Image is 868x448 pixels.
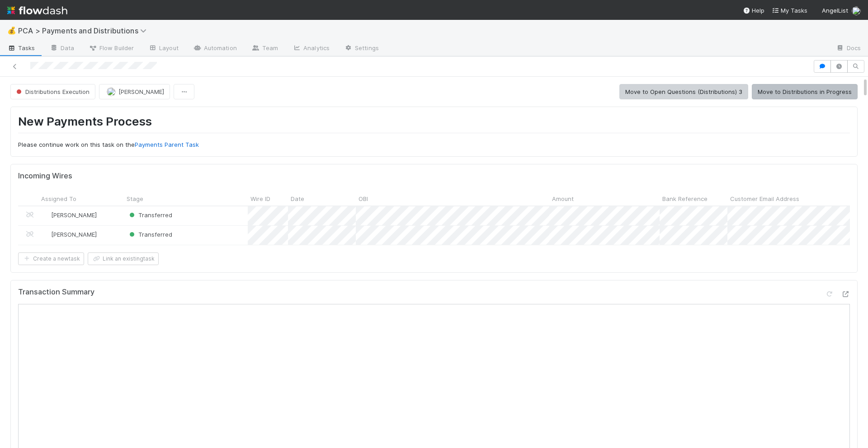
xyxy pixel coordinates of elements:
[51,231,97,238] span: [PERSON_NAME]
[250,194,270,203] span: Wire ID
[829,42,868,56] a: Docs
[127,211,172,219] span: Transferred
[127,230,172,239] div: Transferred
[822,7,848,14] span: AngelList
[244,42,285,56] a: Team
[285,42,337,56] a: Analytics
[89,43,134,52] span: Flow Builder
[18,288,94,297] h5: Transaction Summary
[18,172,72,181] h5: Incoming Wires
[730,194,799,203] span: Customer Email Address
[852,6,861,15] img: avatar_ad9da010-433a-4b4a-a484-836c288de5e1.png
[135,141,199,148] a: Payments Parent Task
[141,42,186,56] a: Layout
[18,26,151,35] span: PCA > Payments and Distributions
[99,84,170,99] button: [PERSON_NAME]
[107,87,116,96] img: avatar_ad9da010-433a-4b4a-a484-836c288de5e1.png
[7,27,16,34] span: 💰
[127,210,172,219] div: Transferred
[127,194,143,203] span: Stage
[337,42,386,56] a: Settings
[662,194,708,203] span: Bank Reference
[743,6,764,15] div: Help
[42,211,50,219] img: avatar_eacbd5bb-7590-4455-a9e9-12dcb5674423.png
[127,231,172,238] span: Transferred
[359,194,368,203] span: OBI
[18,114,850,133] h1: New Payments Process
[752,84,858,99] button: Move to Distributions in Progress
[18,252,84,265] button: Create a newtask
[42,42,81,56] a: Data
[88,252,159,265] button: Link an existingtask
[41,194,76,203] span: Assigned To
[186,42,244,56] a: Automation
[18,140,850,149] p: Please continue work on this task on the
[42,230,97,239] div: [PERSON_NAME]
[552,194,574,203] span: Amount
[42,210,97,219] div: [PERSON_NAME]
[51,211,97,219] span: [PERSON_NAME]
[118,88,164,95] span: [PERSON_NAME]
[291,194,304,203] span: Date
[42,231,50,238] img: avatar_eacbd5bb-7590-4455-a9e9-12dcb5674423.png
[7,3,67,18] img: logo-inverted-e16ddd16eac7371096b0.svg
[81,42,141,56] a: Flow Builder
[10,84,95,99] button: Distributions Execution
[7,43,35,52] span: Tasks
[619,84,748,99] button: Move to Open Questions (Distributions) 3
[772,6,807,15] a: My Tasks
[14,88,90,95] span: Distributions Execution
[772,7,807,14] span: My Tasks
